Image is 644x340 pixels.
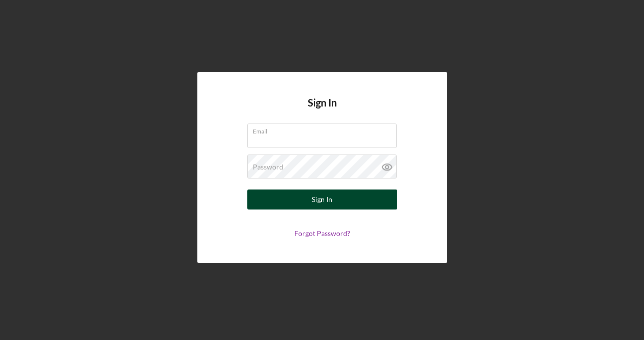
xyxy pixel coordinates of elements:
[308,97,337,123] h4: Sign In
[253,124,397,135] label: Email
[294,229,350,237] a: Forgot Password?
[247,189,397,209] button: Sign In
[312,189,332,209] div: Sign In
[253,163,283,171] label: Password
